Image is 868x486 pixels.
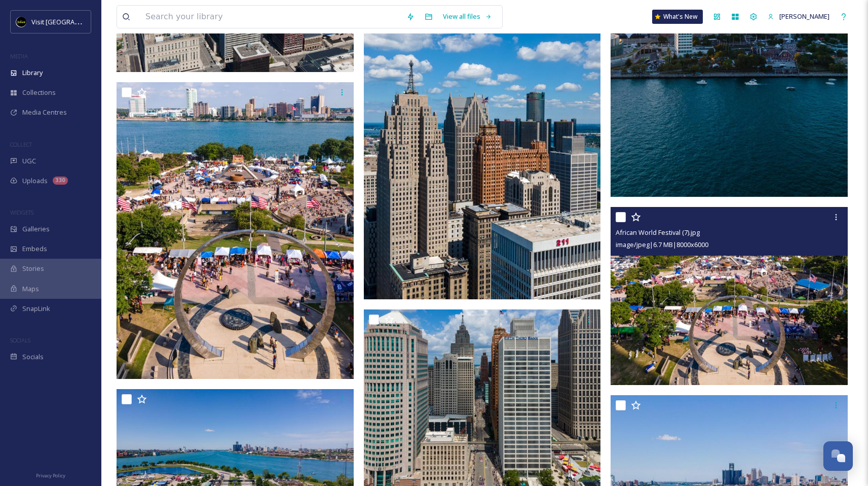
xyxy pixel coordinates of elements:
[22,244,47,254] span: Embeds
[779,12,829,21] span: [PERSON_NAME]
[16,17,26,27] img: VISIT%20DETROIT%20LOGO%20-%20BLACK%20BACKGROUND.png
[10,209,33,216] span: WIDGETS
[22,352,44,362] span: Socials
[22,224,50,234] span: Galleries
[364,3,601,299] img: 92f06da192e512f933516650cd598d2e68b0fe2aba1ae48edbfa5bb359d0fe68.jpg
[22,304,50,314] span: SnapLink
[652,10,703,24] a: What's New
[438,7,497,26] a: View all files
[22,68,43,78] span: Library
[22,284,39,294] span: Maps
[616,228,700,237] span: African World Festival (7).jpg
[823,441,853,471] button: Open Chat
[10,52,28,60] span: MEDIA
[140,6,401,28] input: Search your library
[117,82,354,379] img: African World Festival (10).jpg
[611,207,848,385] img: African World Festival (7).jpg
[616,240,708,249] span: image/jpeg | 6.7 MB | 8000 x 6000
[22,108,67,117] span: Media Centres
[22,264,44,273] span: Stories
[36,472,65,479] span: Privacy Policy
[10,141,32,148] span: COLLECT
[31,17,110,26] span: Visit [GEOGRAPHIC_DATA]
[10,336,30,344] span: SOCIALS
[36,469,65,481] a: Privacy Policy
[763,7,835,26] a: [PERSON_NAME]
[22,176,48,186] span: Uploads
[22,88,56,97] span: Collections
[22,156,36,166] span: UGC
[53,177,68,185] div: 330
